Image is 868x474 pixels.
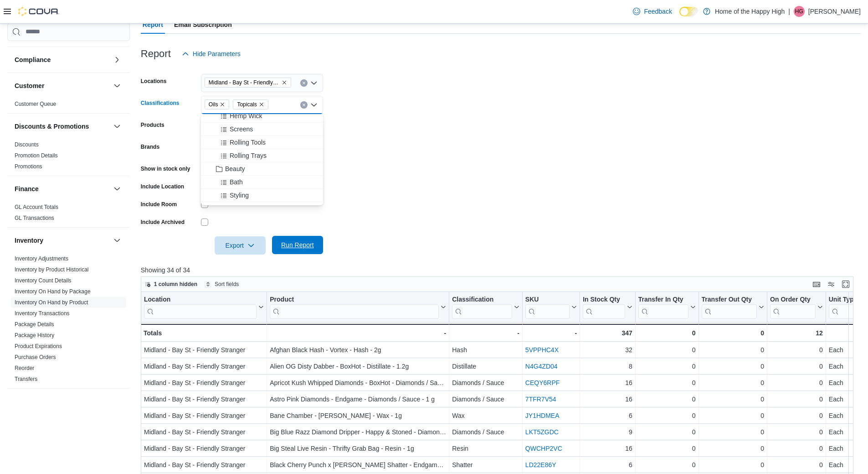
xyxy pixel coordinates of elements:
div: Apricot Kush Whipped Diamonds - BoxHot - Diamonds / Sauce - 1.2g [270,377,446,388]
a: Purchase Orders [15,354,56,360]
button: Bath [201,176,323,189]
div: SKU [525,296,570,304]
button: SKU [525,296,577,319]
span: Hide Parameters [193,49,241,58]
div: In Stock Qty [583,296,625,319]
div: In Stock Qty [583,296,625,304]
div: Transfer In Qty [638,296,688,304]
span: Transfers [15,375,37,383]
span: Sort fields [215,281,239,288]
div: 16 [583,377,632,388]
div: Classification [452,296,512,304]
button: Sort fields [202,279,242,290]
button: Enter fullscreen [840,279,851,290]
button: Location [144,296,264,319]
a: Inventory by Product Historical [15,266,89,273]
span: HG [795,6,803,17]
button: Transfer Out Qty [701,296,764,319]
span: Promotion Details [15,152,58,159]
button: Compliance [112,54,123,65]
label: Products [141,121,164,129]
h3: Finance [15,184,39,193]
a: Transfers [15,376,37,382]
div: Product [270,296,439,319]
a: Inventory Transactions [15,310,70,317]
button: Inventory [112,235,123,246]
div: 0 [701,459,764,470]
span: Styling [230,191,249,200]
span: Hemp Wick [230,111,262,120]
button: Run Report [272,236,323,254]
div: Big Blue Razz Diamond Dripper - Happy & Stoned - Diamonds / Sauce - 1g [270,427,446,438]
div: Black Cherry Punch x [PERSON_NAME] Shatter - Endgame - Shatter - 1g [270,459,446,470]
a: GL Account Totals [15,204,58,210]
a: Promotion Details [15,152,58,159]
button: Remove Midland - Bay St - Friendly Stranger from selection in this group [282,80,287,85]
div: Midland - Bay St - Friendly Stranger [144,361,264,372]
a: LD22E86Y [525,461,556,469]
span: 1 column hidden [154,281,197,288]
button: Close list of options [310,101,318,109]
a: Inventory Count Details [15,277,72,284]
div: Afghan Black Hash - Vortex - Hash - 2g [270,344,446,355]
div: 0 [701,328,764,339]
label: Include Room [141,201,177,208]
p: | [788,6,790,17]
div: Classification [452,296,512,319]
div: Midland - Bay St - Friendly Stranger [144,443,264,454]
a: Customer Queue [15,101,56,107]
div: 0 [701,377,764,388]
input: Dark Mode [679,7,699,16]
div: Midland - Bay St - Friendly Stranger [144,427,264,438]
div: 0 [638,344,696,355]
label: Show in stock only [141,165,190,172]
button: Remove Oils from selection in this group [220,102,225,107]
span: Promotions [15,163,42,170]
div: Discounts & Promotions [7,139,130,176]
div: 0 [701,410,764,421]
div: 0 [770,361,823,372]
div: Customer [7,99,130,113]
div: 0 [638,361,696,372]
button: Discounts & Promotions [15,122,110,131]
label: Include Location [141,183,184,190]
div: Midland - Bay St - Friendly Stranger [144,344,264,355]
a: Inventory On Hand by Package [15,288,91,295]
a: Product Expirations [15,343,62,349]
div: 0 [770,394,823,405]
div: SKU URL [525,296,570,319]
div: Location [144,296,257,319]
div: Inventory [7,253,130,388]
div: 0 [638,410,696,421]
div: Astro Pink Diamonds - Endgame - Diamonds / Sauce - 1 g [270,394,446,405]
div: 9 [583,427,632,438]
button: On Order Qty [770,296,823,319]
span: Bath [230,177,243,187]
div: - [452,328,519,339]
span: Run Report [281,240,314,250]
div: 347 [583,328,632,339]
div: Alien OG Disty Dabber - BoxHot - Distillate - 1.2g [270,361,446,372]
div: Distillate [452,361,519,372]
button: Home Goods [201,202,323,215]
div: Transfer In Qty [638,296,688,319]
button: Customer [112,80,123,91]
div: 32 [583,344,632,355]
div: Midland - Bay St - Friendly Stranger [144,377,264,388]
span: Screens [230,125,253,134]
button: Remove Topicals from selection in this group [259,102,264,107]
div: 16 [583,394,632,405]
img: Cova [18,7,59,16]
span: Inventory Transactions [15,310,70,317]
h3: Discounts & Promotions [15,122,89,131]
div: Diamonds / Sauce [452,394,519,405]
div: - [270,328,446,339]
button: Clear input [300,101,308,109]
div: 0 [638,377,696,388]
span: Midland - Bay St - Friendly Stranger [209,78,280,87]
div: Bane Chamber - [PERSON_NAME] - Wax - 1g [270,410,446,421]
button: Customer [15,81,110,90]
div: 0 [701,361,764,372]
